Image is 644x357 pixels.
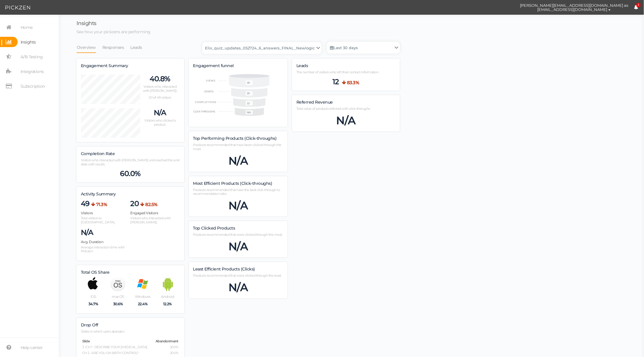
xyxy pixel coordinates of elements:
[82,345,154,350] td: 3 -CH 1 · DESCRIBE YOUR [MEDICAL_DATA]
[120,169,141,178] span: 60.0%
[76,42,102,53] li: Overview
[247,111,251,114] text: N/A
[130,216,171,224] span: Visitors who interacted with [PERSON_NAME].
[130,42,143,53] a: Leads
[296,114,396,127] div: N/A
[130,42,149,53] li: Leads
[193,233,283,237] span: Products recommended that were clicked through the most.
[76,20,96,26] span: Insights
[247,81,250,84] text: 49
[21,37,36,47] span: Insights
[102,42,130,53] li: Responses
[247,102,250,105] text: 12
[102,42,124,53] a: Responses
[81,302,106,306] p: 34.7%
[143,84,177,93] span: Visitors who interacted with [PERSON_NAME].
[144,118,176,127] span: Visitors who clicked a product.
[193,143,282,151] span: Products recommended that have been clicked through the most.
[247,92,250,95] text: 20
[81,151,115,156] span: Completion Rate
[81,329,125,333] span: Slides in which users abandon.
[96,202,107,207] b: 71.3%
[637,3,641,7] span: 3
[82,339,90,343] span: Slide
[193,225,235,231] span: Top Clicked Products
[5,4,30,11] img: Pickzen logo
[515,0,634,14] button: [PERSON_NAME][EMAIL_ADDRESS][DOMAIN_NAME] as [EMAIL_ADDRESS][DOMAIN_NAME]
[81,270,110,275] span: Total OS Share
[193,199,283,212] div: N/A
[81,294,106,299] p: iOS
[81,211,93,215] span: Visitors
[76,29,151,34] span: See how your pickzens are performing
[81,63,128,68] span: Engagement Summary
[81,228,94,237] span: N/A
[296,107,371,111] span: Total value of products referred with click-throughs.
[145,202,158,207] b: 82.5%
[106,302,130,306] p: 30.6%
[130,211,158,215] span: Engaged Visitors
[21,82,45,91] span: Subscription
[193,266,255,272] span: Least Efficient Products (Clicks)
[193,281,283,294] div: N/A
[193,188,280,196] span: Products recommended that have the best click-through to recommendation ratio.
[21,23,33,32] span: Home
[21,67,44,76] span: Integrations
[193,110,215,113] text: CLICK-THROUGHS
[130,294,155,299] p: Windows
[130,302,155,306] p: 22.4%
[140,74,180,83] p: 40.8%
[193,136,277,141] span: Top Performing Products (Click-throughs)
[193,154,283,167] div: N/A
[504,2,515,13] img: cd8312e7a6b0c0157f3589280924bf3e
[296,99,333,105] span: Referred Revenue
[81,199,90,208] span: 49
[81,240,130,244] h4: Avg. Duration
[204,90,213,93] text: STARTS
[21,52,43,62] span: A/B Testing
[347,80,359,85] b: 83.3%
[155,345,179,350] td: 20.0%
[538,7,608,12] span: [EMAIL_ADDRESS][DOMAIN_NAME]
[327,42,400,54] a: Last 30 days
[206,79,216,82] text: VIEWS
[140,96,180,100] p: 20 of 49 visitors
[140,108,180,117] p: N/A
[81,322,98,328] span: Drop Off
[21,343,43,352] span: Help center
[81,245,125,253] span: Average interaction time with Pickzen.
[81,158,179,166] span: Visitors who interacted with [PERSON_NAME] and reached the end slide with results.
[296,70,379,74] span: The number of visitors who left their contact information.
[193,63,234,68] span: Engagement funnel
[76,42,96,53] a: Overview
[130,199,139,208] span: 20
[81,191,116,197] span: Activity Summary
[81,216,115,224] span: Total visitors to [GEOGRAPHIC_DATA].
[155,294,180,299] p: Android
[333,77,339,86] span: 12
[193,181,272,186] span: Most Efficient Products (Click-throughs)
[193,273,282,278] span: Products recommended that were clicked through the least.
[106,294,130,299] p: macOS
[193,240,283,253] div: N/A
[155,302,180,306] p: 12.2%
[82,351,154,356] td: CH 2 · ARE YOU ON BIRTH CONTROL?
[156,339,178,343] span: Abandonment
[520,3,628,7] span: [PERSON_NAME][EMAIL_ADDRESS][DOMAIN_NAME] as
[195,101,217,104] text: COMPLETIONS
[296,63,308,69] label: Leads
[155,351,179,356] td: 20.0%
